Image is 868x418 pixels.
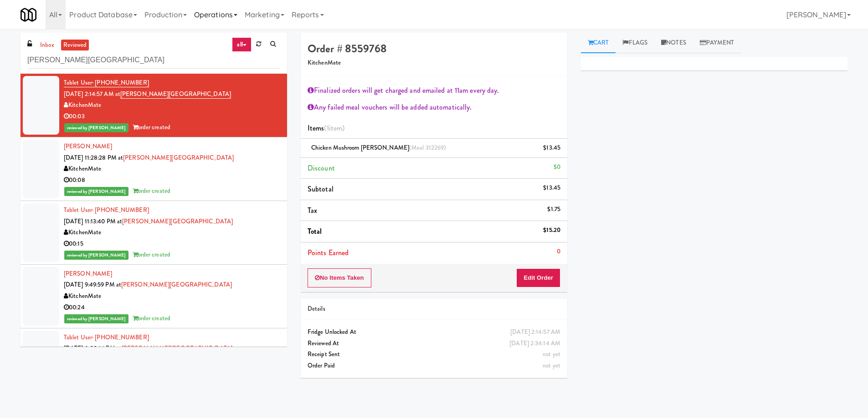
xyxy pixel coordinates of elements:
[308,84,560,97] div: Finalized orders will get charged and emailed at 11am every day.
[581,33,616,53] a: Cart
[64,111,280,122] div: 00:03
[543,225,560,236] div: $15.20
[122,344,232,353] a: [PERSON_NAME][GEOGRAPHIC_DATA]
[21,137,287,201] li: [PERSON_NAME][DATE] 11:28:28 PM at[PERSON_NAME][GEOGRAPHIC_DATA]KitchenMate00:08reviewed by [PERS...
[308,43,560,55] h4: Order # 8559768
[64,333,149,342] a: Tablet User· [PHONE_NUMBER]
[509,338,560,349] div: [DATE] 2:34:14 AM
[61,40,89,51] a: reviewed
[308,247,349,258] span: Points Earned
[64,251,128,260] span: reviewed by [PERSON_NAME]
[92,333,149,342] span: · [PHONE_NUMBER]
[308,123,344,133] span: Items
[693,33,741,53] a: Payment
[64,163,280,175] div: KitchenMate
[64,291,280,302] div: KitchenMate
[308,101,560,114] div: Any failed meal vouchers will be added automatically.
[27,52,280,69] input: Search vision orders
[21,265,287,328] li: [PERSON_NAME][DATE] 9:49:59 PM at[PERSON_NAME][GEOGRAPHIC_DATA]KitchenMate00:24reviewed by [PERSO...
[308,360,560,372] div: Order Paid
[308,205,317,216] span: Tax
[64,238,280,250] div: 00:15
[92,78,149,87] span: · [PHONE_NUMBER]
[133,123,170,131] span: order created
[311,143,446,152] span: Chicken Mushroom [PERSON_NAME]
[308,303,560,315] div: Details
[308,226,322,237] span: Total
[64,206,149,214] a: Tablet User· [PHONE_NUMBER]
[543,182,560,194] div: $13.45
[324,123,344,133] span: (1 )
[122,217,233,226] a: [PERSON_NAME][GEOGRAPHIC_DATA]
[64,227,280,238] div: KitchenMate
[123,153,234,162] a: [PERSON_NAME][GEOGRAPHIC_DATA]
[64,217,122,226] span: [DATE] 11:13:40 PM at
[232,37,251,52] a: all
[64,344,122,353] span: [DATE] 8:00:14 PM at
[64,90,120,98] span: [DATE] 2:14:57 AM at
[64,302,280,313] div: 00:24
[38,40,56,51] a: inbox
[133,186,170,195] span: order created
[616,33,654,53] a: Flags
[64,142,112,151] a: [PERSON_NAME]
[308,184,334,194] span: Subtotal
[64,269,112,278] a: [PERSON_NAME]
[516,268,560,287] button: Edit Order
[92,206,149,214] span: · [PHONE_NUMBER]
[21,328,287,392] li: Tablet User· [PHONE_NUMBER][DATE] 8:00:14 PM at[PERSON_NAME][GEOGRAPHIC_DATA]KitchenMate00:56revi...
[64,187,128,196] span: reviewed by [PERSON_NAME]
[64,78,149,87] a: Tablet User· [PHONE_NUMBER]
[64,175,280,186] div: 00:08
[308,338,560,349] div: Reviewed At
[409,143,446,152] span: (Meal 312269)
[543,361,560,370] span: not yet
[557,246,560,257] div: 0
[64,153,123,162] span: [DATE] 11:28:28 PM at
[547,204,560,215] div: $1.75
[121,280,232,289] a: [PERSON_NAME][GEOGRAPHIC_DATA]
[21,7,36,23] img: Micromart
[308,163,335,173] span: Discount
[308,349,560,360] div: Receipt Sent
[21,74,287,137] li: Tablet User· [PHONE_NUMBER][DATE] 2:14:57 AM at[PERSON_NAME][GEOGRAPHIC_DATA]KitchenMate00:03revi...
[543,142,560,154] div: $13.45
[654,33,693,53] a: Notes
[64,100,280,111] div: KitchenMate
[64,314,128,323] span: reviewed by [PERSON_NAME]
[308,268,371,287] button: No Items Taken
[21,201,287,265] li: Tablet User· [PHONE_NUMBER][DATE] 11:13:40 PM at[PERSON_NAME][GEOGRAPHIC_DATA]KitchenMate00:15rev...
[510,327,560,338] div: [DATE] 2:14:57 AM
[308,327,560,338] div: Fridge Unlocked At
[543,350,560,358] span: not yet
[133,314,170,322] span: order created
[64,280,121,289] span: [DATE] 9:49:59 PM at
[64,123,128,132] span: reviewed by [PERSON_NAME]
[308,60,560,66] h5: KitchenMate
[133,250,170,259] span: order created
[329,123,342,133] ng-pluralize: item
[120,90,231,99] a: [PERSON_NAME][GEOGRAPHIC_DATA]
[554,161,560,173] div: $0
